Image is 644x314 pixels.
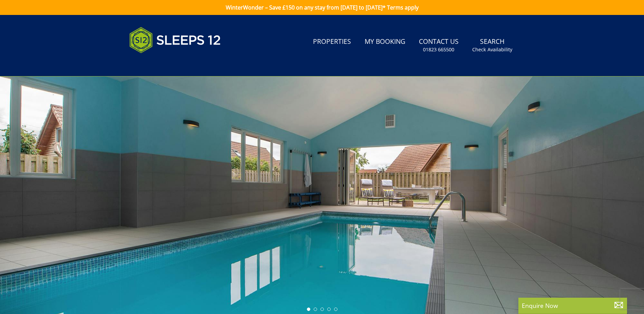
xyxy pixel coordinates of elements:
p: Enquire Now [522,301,624,310]
a: Contact Us01823 665500 [416,34,461,56]
small: Check Availability [472,46,512,53]
a: SearchCheck Availability [470,34,515,56]
a: Properties [310,34,354,50]
img: Sleeps 12 [129,23,221,57]
iframe: Customer reviews powered by Trustpilot [126,61,197,67]
a: My Booking [362,34,408,50]
small: 01823 665500 [423,46,454,53]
